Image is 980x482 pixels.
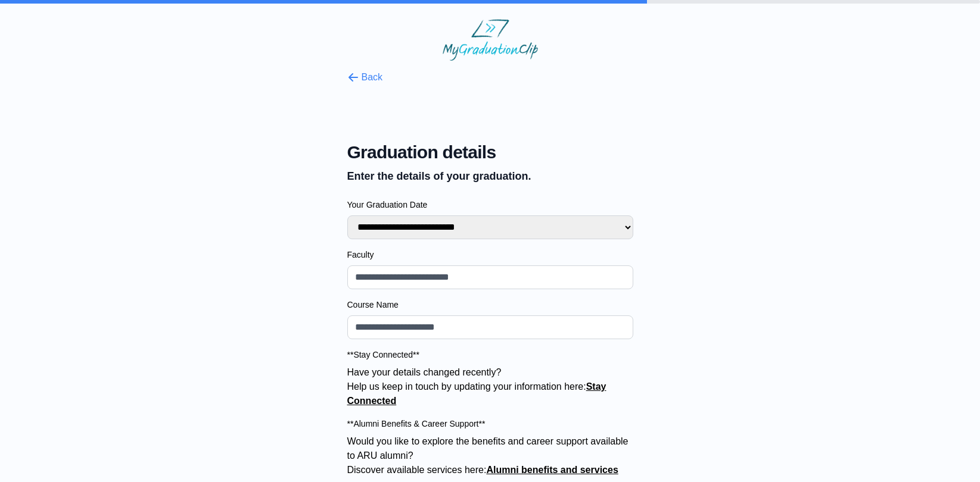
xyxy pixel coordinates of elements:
a: Stay Connected [347,381,606,406]
span: Graduation details [347,142,633,163]
button: Back [347,70,383,84]
img: MyGraduationClip [443,19,538,61]
label: **Alumni Benefits & Career Support** [347,418,633,430]
p: Have your details changed recently? Help us keep in touch by updating your information here: [347,365,633,408]
p: Would you like to explore the benefits and career support available to ARU alumni? Discover avail... [347,434,633,477]
p: Enter the details of your graduation. [347,168,633,184]
label: Faculty [347,249,633,261]
label: Your Graduation Date [347,199,633,211]
a: Alumni benefits and services [486,465,618,475]
label: Course Name [347,299,633,311]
